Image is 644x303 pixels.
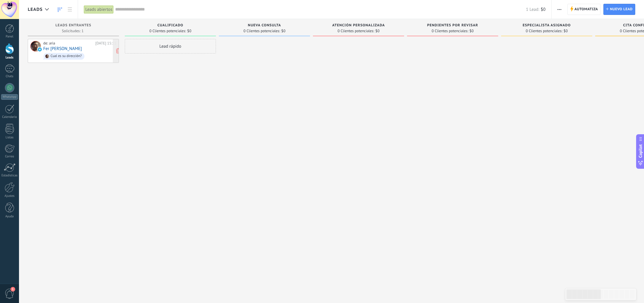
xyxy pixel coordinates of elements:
[1,136,18,140] div: Listas
[84,5,114,14] div: Leads abiertos
[574,4,598,15] span: Automatiza
[1,174,18,178] div: Estadísticas
[1,155,18,159] div: Correo
[603,4,635,15] a: Nuevo lead
[128,23,213,28] div: Cualificado
[38,47,42,51] img: telegram-sm.svg
[567,4,601,15] a: Automatiza
[638,144,643,158] span: Copilot
[28,7,43,12] span: Leads
[564,29,568,33] span: $0
[43,41,93,46] div: de: aria
[248,23,281,27] span: Nueva consulta
[243,29,280,33] span: 0 Clientes potenciales:
[410,23,495,28] div: Pendientes por Revisar
[222,23,307,28] div: Nueva consulta
[1,194,18,198] div: Ajustes
[1,94,18,100] div: WhatsApp
[1,75,18,78] div: Chats
[95,41,116,46] div: [DATE] 15:11
[555,4,564,15] button: Más
[55,4,65,15] a: Leads
[432,29,468,33] span: 0 Clientes potenciales:
[62,29,84,33] span: Solicitudes: 1
[1,35,18,39] div: Panel
[332,23,385,27] span: Atención personalizada
[157,23,183,27] span: Cualificado
[51,54,82,58] div: Cual es su dirección?
[187,29,191,33] span: $0
[526,29,562,33] span: 0 Clientes potenciales:
[56,23,91,27] span: Leads Entrantes
[337,29,374,33] span: 0 Clientes potenciales:
[1,56,18,60] div: Leads
[541,7,546,12] span: $0
[526,7,539,12] span: 1 Lead:
[125,39,216,54] div: Lead rápido
[1,215,18,218] div: Ayuda
[43,46,82,51] a: Fer [PERSON_NAME]
[610,4,633,15] span: Nuevo lead
[281,29,285,33] span: $0
[31,23,116,28] div: Leads Entrantes
[504,23,589,28] div: Especialista asignado
[1,115,18,119] div: Calendario
[470,29,474,33] span: $0
[523,23,571,27] span: Especialista asignado
[149,29,186,33] span: 0 Clientes potenciales:
[30,41,41,51] div: Fer Alcaraz
[427,23,478,27] span: Pendientes por Revisar
[65,4,75,15] a: Lista
[11,287,15,292] span: 1
[375,29,380,33] span: $0
[316,23,401,28] div: Atención personalizada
